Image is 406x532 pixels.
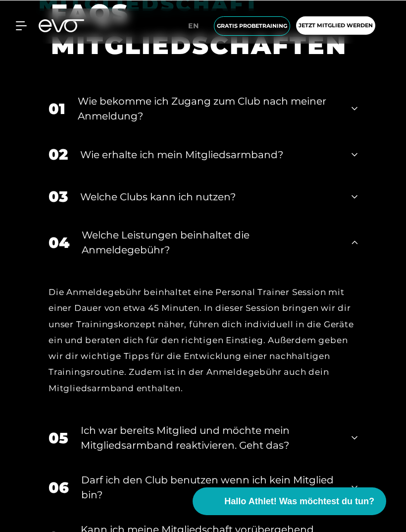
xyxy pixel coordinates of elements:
a: Jetzt Mitglied werden [293,16,378,35]
a: en [188,20,205,31]
div: 02 [49,143,68,165]
button: Hallo Athlet! Was möchtest du tun? [193,487,386,515]
div: 03 [49,185,68,207]
div: Welche Leistungen beinhaltet die Anmeldegebühr? [82,227,339,257]
div: Die Anmeldegebühr beinhaltet eine Personal Trainer Session mit einer Dauer von etwa 45 Minuten. I... [49,284,357,396]
span: Hallo Athlet! Was möchtest du tun? [224,494,374,508]
div: Ich war bereits Mitglied und möchte mein Mitgliedsarmband reaktivieren. Geht das? [81,422,339,452]
div: 06 [49,476,69,498]
div: Darf ich den Club benutzen wenn ich kein Mitglied bin? [81,472,339,502]
div: Wie erhalte ich mein Mitgliedsarmband? [80,147,339,162]
div: 05 [49,426,68,449]
div: Welche Clubs kann ich nutzen? [80,189,339,204]
span: en [188,21,199,30]
div: 01 [49,97,65,119]
span: Gratis Probetraining [217,21,287,30]
span: Jetzt Mitglied werden [299,21,373,29]
a: Gratis Probetraining [211,16,293,35]
div: Wie bekomme ich Zugang zum Club nach meiner Anmeldung? [78,93,339,123]
div: 04 [49,231,69,253]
